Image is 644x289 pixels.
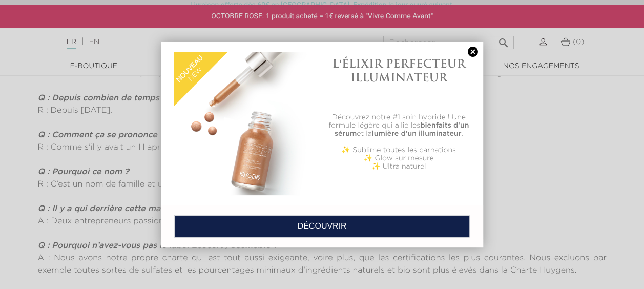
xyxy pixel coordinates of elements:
[327,113,470,138] p: Découvrez notre #1 soin hybride ! Une formule légère qui allie les et la .
[327,154,470,162] p: ✨ Glow sur mesure
[327,57,470,84] h1: L'ÉLIXIR PERFECTEUR ILLUMINATEUR
[327,162,470,171] p: ✨ Ultra naturel
[335,122,469,137] b: bienfaits d'un sérum
[174,215,470,238] a: DÉCOUVRIR
[327,146,470,154] p: ✨ Sublime toutes les carnations
[372,130,462,137] b: lumière d'un illuminateur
